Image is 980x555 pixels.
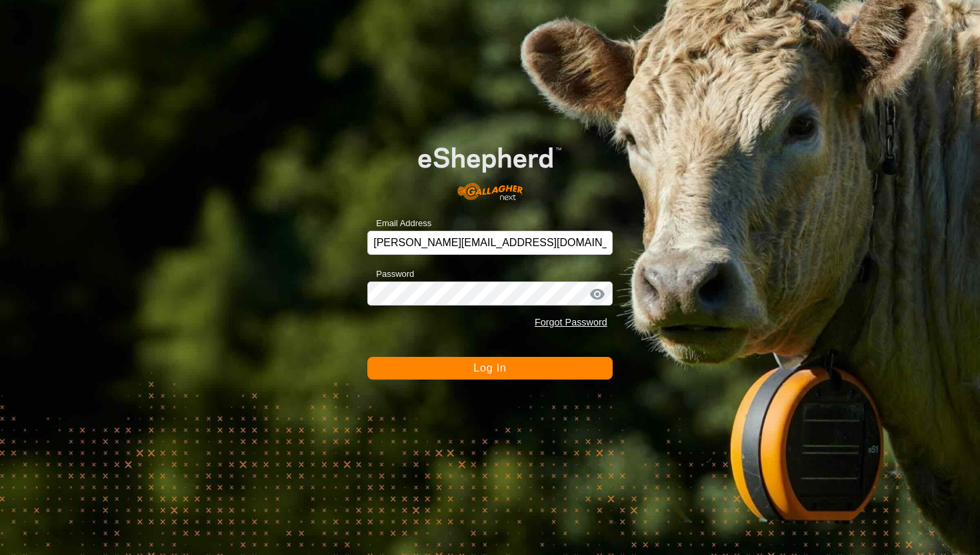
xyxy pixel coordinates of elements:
button: Log In [367,357,613,380]
label: Email Address [367,217,431,230]
a: Forgot Password [535,317,607,328]
label: Password [367,267,414,281]
img: E-shepherd Logo [392,127,588,210]
input: Email Address [367,231,613,255]
span: Log In [473,362,506,374]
